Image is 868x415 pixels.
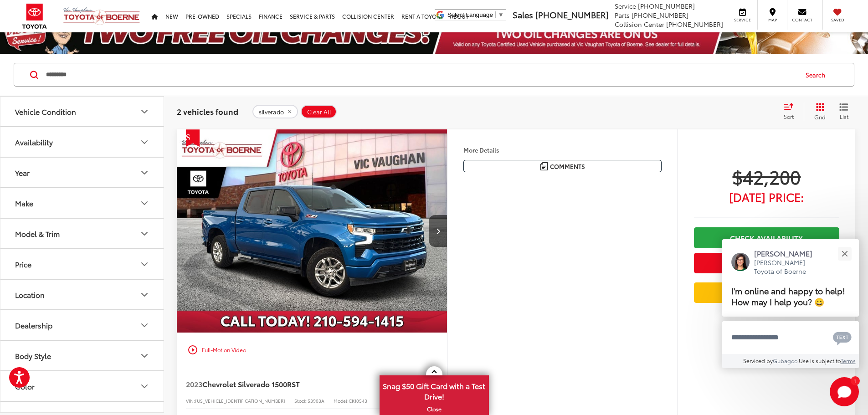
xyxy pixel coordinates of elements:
[294,397,308,404] span: Stock:
[0,371,164,401] button: ColorColor
[15,229,60,238] div: Model & Trim
[139,228,150,239] div: Model & Trim
[15,351,51,360] div: Body Style
[694,282,839,303] a: Value Your Trade
[830,327,854,348] button: Chat with SMS
[694,227,839,248] a: Check Availability
[177,106,238,117] span: 2 vehicles found
[827,17,847,23] span: Saved
[0,97,164,126] button: Vehicle ConditionVehicle Condition
[186,379,202,389] span: 2023
[814,113,826,121] span: Grid
[694,253,839,273] button: Get Price Now
[139,320,150,331] div: Dealership
[779,102,804,121] button: Select sort value
[349,397,367,404] span: CK10543
[139,106,150,117] div: Vehicle Condition
[176,129,448,333] img: 2023 Chevrolet Silverado 1500 RST
[186,379,406,389] a: 2023Chevrolet Silverado 1500RST
[139,198,150,209] div: Make
[176,129,448,333] a: 2023 Chevrolet Silverado 1500 RST2023 Chevrolet Silverado 1500 RST2023 Chevrolet Silverado 1500 R...
[797,63,838,86] button: Search
[732,17,753,23] span: Service
[139,137,150,148] div: Availability
[176,129,448,333] div: 2023 Chevrolet Silverado 1500 RST 0
[833,331,852,345] svg: Text
[139,381,150,392] div: Color
[694,192,839,201] span: [DATE] Price:
[139,167,150,178] div: Year
[830,377,859,406] button: Toggle Chat Window
[762,17,782,23] span: Map
[186,129,200,147] span: Get Price Drop Alert
[15,138,53,146] div: Availability
[15,107,76,116] div: Vehicle Condition
[463,147,662,153] h4: More Details
[754,258,822,276] p: [PERSON_NAME] Toyota of Boerne
[632,10,688,20] span: [PHONE_NUMBER]
[784,113,794,120] span: Sort
[792,17,812,23] span: Contact
[550,162,585,171] span: Comments
[743,357,773,364] span: Serviced by
[535,9,608,20] span: [PHONE_NUMBER]
[0,127,164,157] button: AvailabilityAvailability
[615,10,630,20] span: Parts
[804,102,832,121] button: Grid View
[0,341,164,370] button: Body StyleBody Style
[45,64,797,86] input: Search by Make, Model, or Keyword
[139,350,150,361] div: Body Style
[854,379,856,383] span: 1
[841,357,856,364] a: Terms
[301,105,337,118] button: Clear All
[495,11,496,18] span: ​
[259,108,284,116] span: silverado
[15,321,52,329] div: Dealership
[202,379,287,389] span: Chevrolet Silverado 1500
[0,219,164,248] button: Model & TrimModel & Trim
[139,289,150,300] div: Location
[773,357,799,364] a: Gubagoo.
[334,397,349,404] span: Model:
[839,113,848,120] span: List
[835,244,854,263] button: Close
[731,284,845,307] span: I'm online and happy to help! How may I help you? 😀
[0,249,164,279] button: PricePrice
[252,105,298,118] button: remove silverado
[540,162,548,170] img: Comments
[799,357,841,364] span: Use is subject to
[63,7,140,26] img: Vic Vaughan Toyota of Boerne
[307,108,331,116] span: Clear All
[754,248,822,258] p: [PERSON_NAME]
[615,20,664,29] span: Collision Center
[380,376,488,404] span: Snag $50 Gift Card with a Test Drive!
[287,379,300,389] span: RST
[513,9,533,20] span: Sales
[0,188,164,218] button: MakeMake
[0,158,164,187] button: YearYear
[722,239,859,368] div: Close[PERSON_NAME][PERSON_NAME] Toyota of BoerneI'm online and happy to help! How may I help you?...
[722,321,859,354] textarea: Type your message
[447,11,493,18] span: Select Language
[15,382,35,390] div: Color
[308,397,324,404] span: 53903A
[447,11,504,18] a: Select Language​
[195,397,285,404] span: [US_VEHICLE_IDENTIFICATION_NUMBER]
[638,1,695,10] span: [PHONE_NUMBER]
[139,259,150,270] div: Price
[694,165,839,188] span: $42,200
[0,280,164,309] button: LocationLocation
[666,20,723,29] span: [PHONE_NUMBER]
[186,397,195,404] span: VIN:
[429,215,447,247] button: Next image
[0,310,164,340] button: DealershipDealership
[832,102,855,121] button: List View
[463,160,662,172] button: Comments
[15,168,30,177] div: Year
[615,1,636,10] span: Service
[15,199,33,207] div: Make
[498,11,504,18] span: ▼
[15,260,31,268] div: Price
[15,290,45,299] div: Location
